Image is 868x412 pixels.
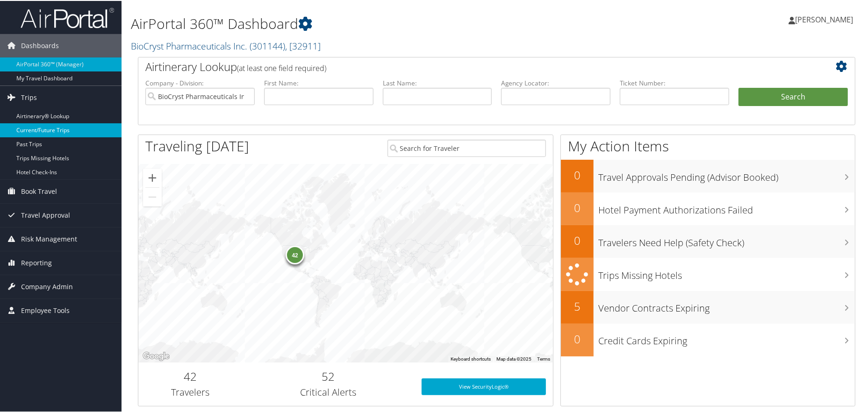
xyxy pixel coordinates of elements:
h2: 5 [561,298,594,313]
label: First Name: [264,78,373,87]
a: Open this area in Google Maps (opens a new window) [141,349,172,362]
a: BioCryst Pharmaceuticals Inc. [131,39,321,51]
span: Trips [21,85,37,108]
span: Book Travel [21,179,57,202]
span: [PERSON_NAME] [795,14,853,24]
span: Travel Approval [21,203,70,226]
h1: My Action Items [561,135,855,155]
button: Search [739,87,848,106]
a: 0Credit Cards Expiring [561,323,855,355]
h2: Airtinerary Lookup [145,58,788,74]
button: Keyboard shortcuts [451,355,491,362]
a: 5Vendor Contracts Expiring [561,290,855,323]
label: Agency Locator: [501,78,610,87]
h3: Hotel Payment Authorizations Failed [598,198,855,216]
label: Company - Division: [145,78,255,87]
span: ( 301144 ) [250,39,285,51]
h2: 0 [561,232,594,248]
h3: Critical Alerts [249,385,408,398]
span: Risk Management [21,227,77,250]
h2: 52 [249,368,408,384]
h3: Credit Cards Expiring [598,329,855,347]
h3: Travel Approvals Pending (Advisor Booked) [598,165,855,183]
h1: AirPortal 360™ Dashboard [131,13,618,33]
h1: Traveling [DATE] [145,135,249,155]
label: Last Name: [383,78,492,87]
input: Search for Traveler [387,139,546,156]
a: 0Travelers Need Help (Safety Check) [561,224,855,257]
h3: Travelers Need Help (Safety Check) [598,231,855,249]
h2: 0 [561,166,594,182]
span: Company Admin [21,274,73,298]
button: Zoom out [143,187,162,206]
span: (at least one field required) [237,62,326,72]
button: Zoom in [143,168,162,186]
a: View SecurityLogic® [422,377,546,394]
label: Ticket Number: [620,78,729,87]
span: , [ 32911 ] [285,39,321,51]
span: Map data ©2025 [496,355,531,361]
h3: Vendor Contracts Expiring [598,296,855,314]
img: airportal-logo.png [21,6,114,28]
span: Employee Tools [21,298,70,321]
h2: 0 [561,330,594,346]
img: Google [141,349,172,362]
span: Reporting [21,250,52,274]
a: 0Travel Approvals Pending (Advisor Booked) [561,159,855,192]
a: [PERSON_NAME] [789,5,862,33]
a: Trips Missing Hotels [561,257,855,290]
h3: Trips Missing Hotels [598,263,855,281]
h2: 42 [145,368,235,384]
a: Terms [537,355,550,361]
div: 42 [286,245,304,263]
h3: Travelers [145,385,235,398]
h2: 0 [561,199,594,215]
a: 0Hotel Payment Authorizations Failed [561,192,855,224]
span: Dashboards [21,33,59,57]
